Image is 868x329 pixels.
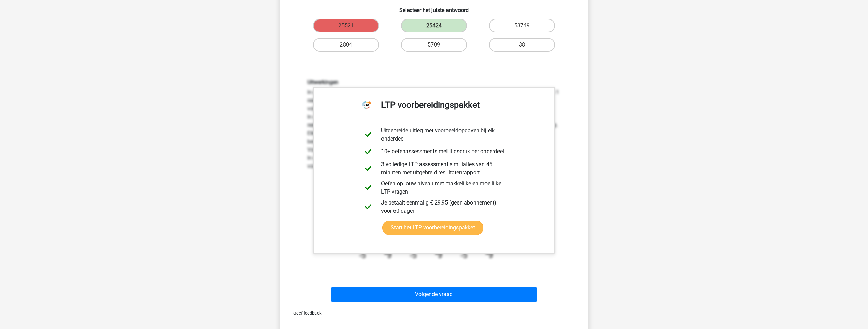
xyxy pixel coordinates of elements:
[331,287,537,302] button: Volgende vraag
[288,311,321,316] span: Geef feedback
[401,38,467,52] label: 5709
[401,19,467,32] label: 25424
[302,79,566,265] div: In deze reeks zijn er eigenlijk twee reeksen. 1 reeks voor de getallen op de oneven posities (1,3...
[410,251,417,260] tspan: -5
[460,251,467,260] tspan: -5
[291,1,578,13] h6: Selecteer het juiste antwoord
[313,38,379,52] label: 2804
[359,251,366,260] tspan: -5
[489,38,555,52] label: 38
[489,19,555,32] label: 53749
[382,221,483,235] a: Start het LTP voorbereidingspakket
[307,79,561,85] h6: Uitwerkingen
[313,19,379,32] label: 25521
